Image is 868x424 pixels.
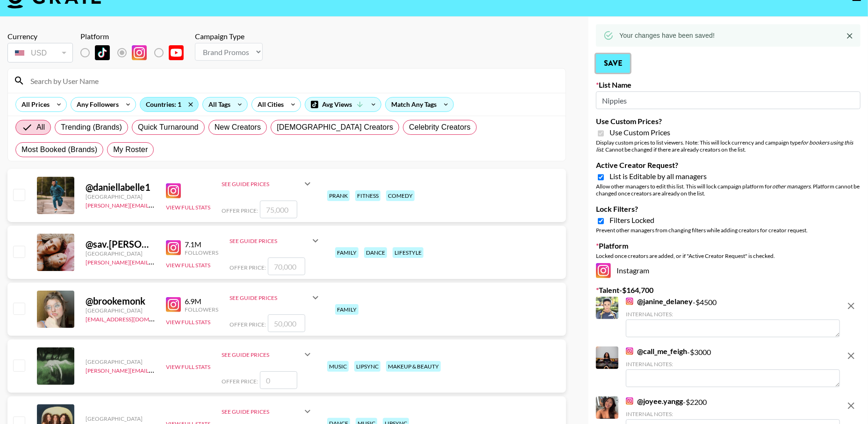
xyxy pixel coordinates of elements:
div: All Prices [16,97,51,111]
div: - $ 4500 [626,297,840,337]
button: View Full Stats [166,363,210,370]
span: Trending (Brands) [61,122,122,133]
div: Instagram [596,263,861,278]
div: See Guide Prices [230,237,310,244]
span: My Roster [113,144,148,155]
button: remove [842,347,861,365]
div: Your changes have been saved! [619,27,715,44]
div: - $ 3000 [626,347,840,387]
input: Search by User Name [25,73,560,88]
div: [GEOGRAPHIC_DATA] [86,358,155,365]
div: 7.1M [185,240,218,249]
div: See Guide Prices [230,286,321,309]
div: [GEOGRAPHIC_DATA] [86,415,155,422]
div: music [327,361,349,372]
div: @ brookemonk [86,295,155,307]
div: @ daniellabelle1 [86,181,155,193]
input: 70,000 [268,257,305,275]
div: See Guide Prices [230,229,321,252]
div: lipsync [354,361,380,372]
div: All Tags [203,97,232,111]
img: Instagram [626,298,633,305]
label: List Name [596,80,861,90]
input: 50,000 [268,314,305,332]
img: Instagram [626,397,633,405]
div: [GEOGRAPHIC_DATA] [86,307,155,314]
div: Internal Notes: [626,311,840,318]
div: Countries: 1 [140,97,198,111]
img: TikTok [95,45,110,60]
span: Most Booked (Brands) [22,144,97,155]
a: @call_me_feigh [626,347,687,356]
div: See Guide Prices [222,351,302,358]
a: [PERSON_NAME][EMAIL_ADDRESS][DOMAIN_NAME] [86,257,224,266]
div: See Guide Prices [222,408,302,415]
a: [PERSON_NAME][EMAIL_ADDRESS][DOMAIN_NAME] [86,200,224,209]
div: Avg Views [305,97,381,111]
div: Followers [185,306,218,313]
span: [DEMOGRAPHIC_DATA] Creators [277,122,393,133]
span: Use Custom Prices [610,128,670,137]
div: Campaign Type [195,32,263,41]
button: Close [843,29,857,43]
span: Filters Locked [610,215,654,225]
div: Match Any Tags [386,97,453,111]
div: 6.9M [185,297,218,306]
em: other managers [772,183,811,190]
span: All [36,122,45,133]
div: Locked once creators are added, or if "Active Creator Request" is checked. [596,252,861,259]
div: Currency [7,32,73,41]
div: family [335,247,359,258]
button: View Full Stats [166,204,210,211]
div: Allow other managers to edit this list. This will lock campaign platform for . Platform cannot be... [596,183,861,197]
div: prank [327,190,350,201]
img: YouTube [169,45,184,60]
div: fitness [355,190,380,201]
div: Currency is locked to USD [7,41,73,64]
button: View Full Stats [166,319,210,326]
img: Instagram [596,263,611,278]
span: New Creators [215,122,261,133]
a: [EMAIL_ADDRESS][DOMAIN_NAME] [86,314,179,323]
span: Offer Price: [222,207,258,214]
div: Internal Notes: [626,361,840,368]
div: [GEOGRAPHIC_DATA] [86,193,155,200]
div: Internal Notes: [626,410,840,417]
div: See Guide Prices [222,173,313,195]
a: @janine_delaney [626,297,693,306]
span: Quick Turnaround [138,122,199,133]
div: List locked to Instagram. [80,43,191,63]
div: comedy [386,190,415,201]
div: dance [364,247,387,258]
img: Instagram [166,297,181,312]
img: Instagram [166,183,181,198]
span: Offer Price: [230,321,266,328]
button: remove [842,297,861,315]
img: Instagram [626,348,633,355]
div: See Guide Prices [222,400,313,423]
span: Offer Price: [230,264,266,271]
div: See Guide Prices [222,343,313,366]
div: See Guide Prices [230,294,310,301]
input: 0 [260,371,297,389]
div: See Guide Prices [222,181,302,188]
div: Display custom prices to list viewers. Note: This will lock currency and campaign type . Cannot b... [596,139,861,153]
span: Offer Price: [222,378,258,385]
label: Talent - $ 164,700 [596,285,861,295]
a: [PERSON_NAME][EMAIL_ADDRESS][DOMAIN_NAME] [86,365,224,374]
em: for bookers using this list [596,139,853,153]
div: lifestyle [393,247,423,258]
div: USD [9,45,71,61]
img: Instagram [132,45,147,60]
img: Instagram [166,240,181,255]
label: Platform [596,241,861,250]
button: View Full Stats [166,262,210,269]
div: family [335,304,359,315]
a: @joyee.yangg [626,396,683,406]
div: Followers [185,249,218,256]
div: @ sav.[PERSON_NAME] [86,238,155,250]
span: List is Editable by all managers [610,172,707,181]
label: Use Custom Prices? [596,117,861,126]
input: 75,000 [260,201,297,218]
div: Platform [80,32,191,41]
